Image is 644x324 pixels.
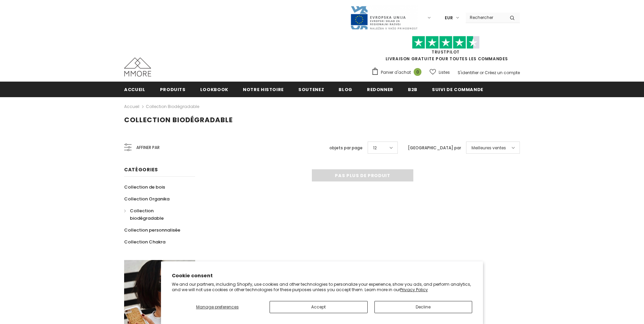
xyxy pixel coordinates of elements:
input: Search Site [466,13,505,22]
img: Faites confiance aux étoiles pilotes [412,36,480,49]
button: Accept [270,301,368,313]
button: Manage preferences [172,301,263,313]
span: Blog [339,86,352,93]
span: B2B [408,86,417,93]
span: Suivi de commande [432,86,483,93]
span: Manage preferences [196,304,239,310]
span: EUR [445,15,453,21]
span: Affiner par [136,144,160,151]
span: or [480,70,484,75]
span: Notre histoire [243,86,284,93]
img: Javni Razpis [350,5,418,30]
span: Collection personnalisée [124,227,180,233]
a: S'identifier [458,70,479,75]
a: Créez un compte [485,70,520,75]
a: Javni Razpis [350,15,418,20]
span: Meilleures ventes [471,145,506,151]
label: objets par page [329,145,363,151]
span: Panier d'achat [381,69,411,76]
span: Redonner [367,86,393,93]
span: Lookbook [200,86,228,93]
span: LIVRAISON GRATUITE POUR TOUTES LES COMMANDES [371,39,520,62]
a: Blog [339,82,352,97]
a: Privacy Policy [400,287,428,293]
span: 12 [373,145,377,151]
img: Cas MMORE [124,58,151,77]
a: Redonner [367,82,393,97]
h2: Cookie consent [172,272,472,279]
span: Collection de bois [124,184,165,190]
a: TrustPilot [432,49,460,55]
span: Catégories [124,166,158,173]
a: Listes [430,66,450,78]
a: soutenez [298,82,324,97]
span: Listes [439,69,450,76]
span: soutenez [298,86,324,93]
a: Notre histoire [243,82,284,97]
span: Collection biodégradable [124,115,233,125]
span: Accueil [124,86,145,93]
a: Accueil [124,82,145,97]
a: Lookbook [200,82,228,97]
p: We and our partners, including Shopify, use cookies and other technologies to personalize your ex... [172,282,472,292]
a: B2B [408,82,417,97]
span: 0 [414,68,421,76]
button: Decline [374,301,473,313]
span: Produits [160,86,186,93]
a: Collection de bois [124,181,165,193]
a: Suivi de commande [432,82,483,97]
a: Collection Organika [124,193,169,205]
span: Collection Organika [124,196,169,202]
a: Accueil [124,103,139,111]
a: Collection biodégradable [124,205,188,224]
span: Collection biodégradable [130,208,164,221]
a: Collection biodégradable [146,104,199,109]
a: Collection Chakra [124,236,165,248]
label: [GEOGRAPHIC_DATA] par [408,145,461,151]
a: Collection personnalisée [124,224,180,236]
a: Panier d'achat 0 [371,67,425,78]
a: Produits [160,82,186,97]
span: Collection Chakra [124,239,165,245]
